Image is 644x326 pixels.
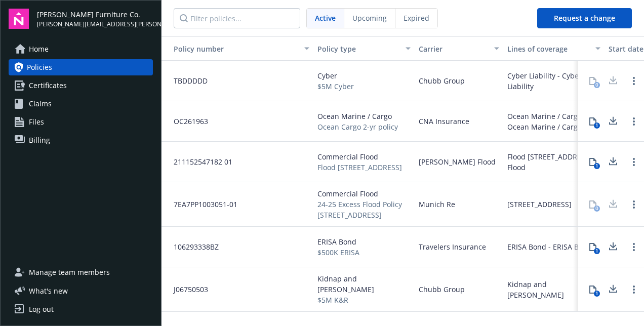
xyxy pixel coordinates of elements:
div: Toggle SortBy [166,44,298,54]
span: Ocean Marine / Cargo [317,111,398,121]
span: Expired [404,13,429,23]
span: Ocean Cargo 2-yr policy [317,121,398,132]
button: 1 [583,111,603,132]
span: Commercial Flood [317,151,402,162]
a: Open options [628,198,640,211]
div: 1 [594,291,600,297]
img: navigator-logo.svg [9,9,29,29]
span: Files [29,114,44,130]
div: 1 [594,163,600,169]
button: Request a change [537,8,632,28]
span: 106293338BZ [166,241,219,252]
span: 211152547182 01 [166,156,232,167]
div: Carrier [419,44,488,54]
a: Billing [9,132,153,148]
span: Flood [STREET_ADDRESS] [317,162,402,173]
span: $5M K&R [317,295,411,305]
a: Open options [628,115,640,128]
a: Open options [628,75,640,87]
span: [PERSON_NAME][EMAIL_ADDRESS][PERSON_NAME][PERSON_NAME][DOMAIN_NAME] [37,20,153,29]
span: Home [29,41,49,57]
a: Files [9,114,153,130]
span: Billing [29,132,50,148]
a: Claims [9,96,153,112]
a: Open options [628,156,640,168]
div: Policy number [166,44,298,54]
button: Lines of coverage [503,36,605,61]
span: [PERSON_NAME] Furniture Co. [37,9,153,20]
div: Ocean Marine / Cargo - Ocean Marine / Cargo [507,111,600,132]
div: 1 [594,248,600,254]
span: 7EA7PP1003051-01 [166,199,237,210]
span: Manage team members [29,264,110,280]
span: Claims [29,96,52,112]
span: TBDDDDD [166,75,208,86]
a: Home [9,41,153,57]
a: Open options [628,241,640,253]
span: Travelers Insurance [419,241,486,252]
button: 1 [583,237,603,257]
button: [PERSON_NAME] Furniture Co.[PERSON_NAME][EMAIL_ADDRESS][PERSON_NAME][PERSON_NAME][DOMAIN_NAME] [37,9,153,29]
button: 1 [583,152,603,172]
button: Carrier [415,36,503,61]
span: Upcoming [352,13,387,23]
span: Certificates [29,77,67,94]
span: Policies [27,59,52,75]
input: Filter policies... [174,8,300,28]
span: 24-25 Excess Flood Policy [STREET_ADDRESS] [317,199,411,220]
span: Chubb Group [419,284,465,295]
a: Open options [628,283,640,296]
div: Flood [STREET_ADDRESS] - Flood [507,151,600,173]
a: Certificates [9,77,153,94]
span: Commercial Flood [317,188,411,199]
span: Active [315,13,336,23]
span: Kidnap and [PERSON_NAME] [317,273,411,295]
span: What ' s new [29,286,68,296]
span: Munich Re [419,199,455,210]
span: $500K ERISA [317,247,359,258]
span: Cyber [317,70,354,81]
button: Policy type [313,36,415,61]
button: 1 [583,279,603,300]
button: What's new [9,286,84,296]
div: Kidnap and [PERSON_NAME] [507,279,600,300]
a: Policies [9,59,153,75]
div: Cyber Liability - Cyber Liability [507,70,600,92]
div: ERISA Bond - ERISA Bond [507,241,592,252]
a: Manage team members [9,264,153,280]
div: Policy type [317,44,399,54]
span: CNA Insurance [419,116,469,127]
span: J06750503 [166,284,208,295]
span: OC261963 [166,116,208,127]
div: Log out [29,301,54,317]
div: Lines of coverage [507,44,589,54]
span: [PERSON_NAME] Flood [419,156,496,167]
div: [STREET_ADDRESS] [507,199,572,210]
span: $5M Cyber [317,81,354,92]
div: 1 [594,123,600,129]
span: Chubb Group [419,75,465,86]
span: ERISA Bond [317,236,359,247]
